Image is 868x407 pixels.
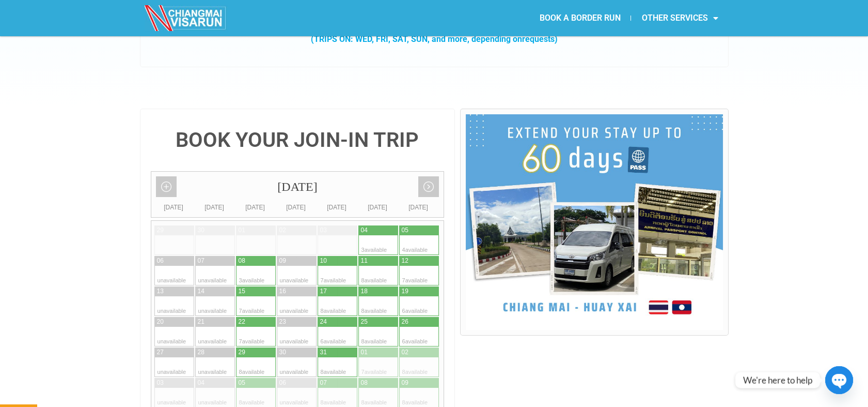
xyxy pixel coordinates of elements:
[239,348,245,357] div: 29
[317,202,357,213] div: [DATE]
[361,318,368,326] div: 25
[320,287,327,296] div: 17
[198,348,204,357] div: 28
[529,6,630,30] a: BOOK A BORDER RUN
[402,287,408,296] div: 19
[320,226,327,235] div: 03
[151,172,444,202] div: [DATE]
[239,257,245,265] div: 08
[279,226,286,235] div: 02
[357,202,398,213] div: [DATE]
[361,379,368,387] div: 08
[320,348,327,357] div: 31
[151,130,445,150] h4: BOOK YOUR JOIN-IN TRIP
[239,379,245,387] div: 05
[402,318,408,326] div: 26
[194,202,235,213] div: [DATE]
[279,257,286,265] div: 09
[239,318,245,326] div: 22
[311,34,558,44] strong: (TRIPS ON: WED, FRI, SAT, SUN, and more, depending on
[434,6,728,30] nav: Menu
[198,257,204,265] div: 07
[279,348,286,357] div: 30
[198,318,204,326] div: 21
[198,379,204,387] div: 04
[522,34,558,44] span: requests)
[631,6,728,30] a: OTHER SERVICES
[361,348,368,357] div: 01
[320,257,327,265] div: 10
[198,287,204,296] div: 14
[398,202,439,213] div: [DATE]
[361,226,368,235] div: 04
[279,287,286,296] div: 16
[157,226,164,235] div: 29
[320,379,327,387] div: 07
[157,379,164,387] div: 03
[402,379,408,387] div: 09
[157,318,164,326] div: 20
[279,318,286,326] div: 23
[239,287,245,296] div: 15
[157,348,164,357] div: 27
[320,318,327,326] div: 24
[235,202,276,213] div: [DATE]
[361,257,368,265] div: 11
[279,379,286,387] div: 06
[276,202,317,213] div: [DATE]
[153,202,194,213] div: [DATE]
[361,287,368,296] div: 18
[157,257,164,265] div: 06
[239,226,245,235] div: 01
[402,348,408,357] div: 02
[157,287,164,296] div: 13
[402,257,408,265] div: 12
[402,226,408,235] div: 05
[198,226,204,235] div: 30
